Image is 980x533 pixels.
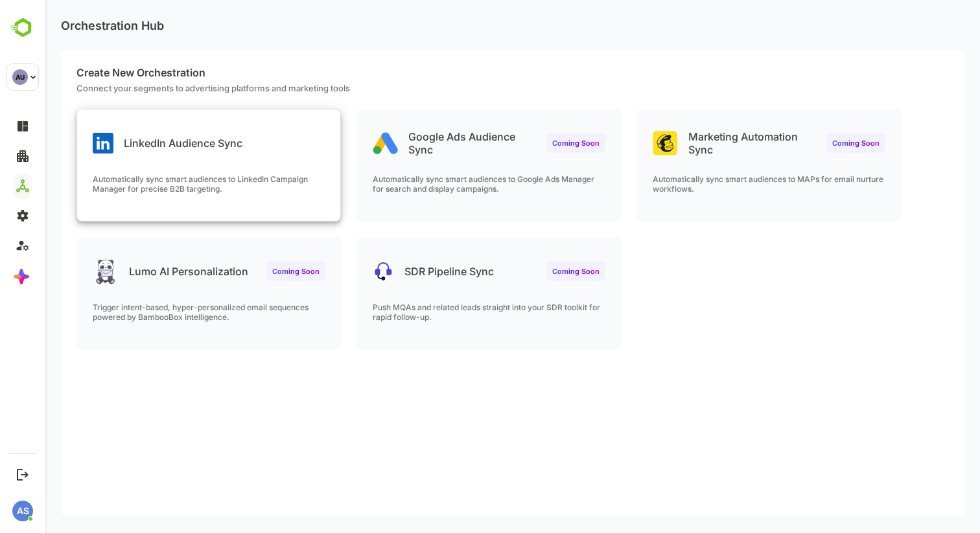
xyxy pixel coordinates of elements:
p: Connect your segments to advertising platforms and marketing tools [31,83,919,93]
p: SDR Pipeline Sync [359,265,449,278]
img: BambooboxLogoMark.f1c84d78b4c51b1a7b5f700c9845e183.svg [6,16,40,40]
p: LinkedIn Audience Sync [78,137,197,150]
p: Marketing Automation Sync [643,130,771,156]
div: AU [12,69,28,85]
span: Coming Soon [507,267,554,276]
p: Automatically sync smart audiences to LinkedIn Campaign Manager for precise B2B targeting. [47,174,279,194]
p: Automatically sync smart audiences to MAPs for email nurture workflows. [607,174,839,194]
div: AS [12,501,33,521]
p: Lumo AI Personalization [84,265,203,278]
p: Push MQAs and related leads straight into your SDR toolkit for rapid follow-up. [327,302,559,322]
span: Coming Soon [507,139,554,148]
p: Orchestration Hub [16,19,119,32]
p: Create New Orchestration [31,66,919,79]
button: Logout [14,466,31,483]
p: Automatically sync smart audiences to Google Ads Manager for search and display campaigns. [327,174,559,194]
p: Trigger intent-based, hyper-personalized email sequences powered by BambooBox intelligence. [47,302,279,322]
p: Google Ads Audience Sync [363,130,491,156]
span: Coming Soon [227,267,274,276]
span: Coming Soon [787,139,834,148]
